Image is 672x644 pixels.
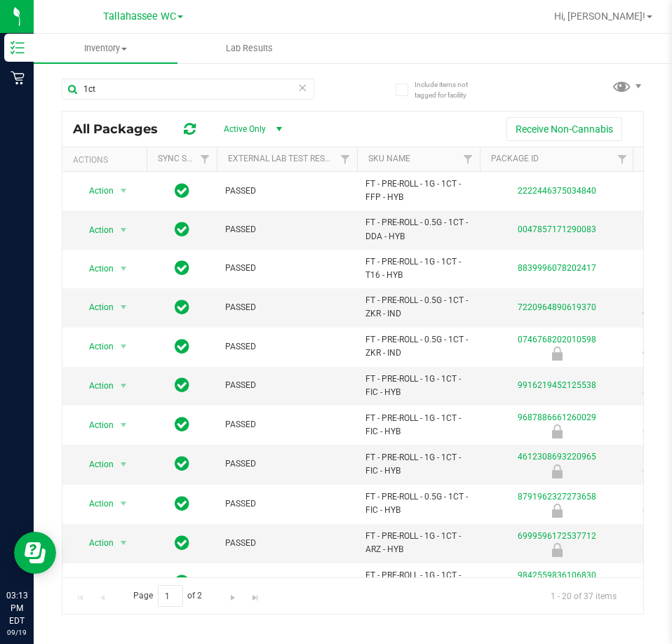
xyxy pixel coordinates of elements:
a: Inventory [34,34,177,63]
span: Action [76,259,114,279]
a: 2222446375034840 [518,186,596,196]
a: Go to the next page [223,585,243,604]
a: Filter [457,147,480,171]
span: select [115,376,133,396]
span: Action [76,573,114,593]
a: External Lab Test Result [228,154,338,163]
span: FT - PRE-ROLL - 1G - 1CT - FIC - HYB [365,451,471,478]
span: FT - PRE-ROLL - 0.5G - 1CT - FIC - HYB [365,490,471,517]
a: Sync Status [158,154,212,163]
span: PASSED [225,340,349,354]
span: In Sync [175,572,189,592]
span: FT - PRE-ROLL - 1G - 1CT - FIC - HYB [365,412,471,438]
a: 0047857171290083 [518,224,596,234]
span: Hi, [PERSON_NAME]! [554,11,645,22]
span: In Sync [175,258,189,278]
a: Filter [611,147,634,171]
span: Action [76,494,114,514]
span: Action [76,181,114,201]
span: PASSED [225,576,349,589]
span: select [115,220,133,240]
a: Filter [334,147,357,171]
span: PASSED [225,418,349,431]
span: FT - PRE-ROLL - 1G - 1CT - FFP - HYB [365,177,471,204]
a: Lab Results [177,34,321,63]
span: Action [76,297,114,317]
span: select [115,573,133,593]
span: select [115,494,133,514]
a: 4612308693220965 [518,452,596,462]
span: Tallahassee WC [103,11,176,22]
span: select [115,337,133,356]
span: FT - PRE-ROLL - 1G - 1CT - ARZ - HYB [365,530,471,556]
a: Go to the last page [245,585,265,604]
span: FT - PRE-ROLL - 1G - 1CT - T16 - HYB [365,255,471,282]
span: Action [76,337,114,356]
a: 9687886661260029 [518,412,596,422]
a: SKU Name [368,154,410,163]
span: PASSED [225,262,349,275]
span: Action [76,415,114,435]
span: In Sync [175,220,189,239]
p: 03:13 PM EDT [6,589,27,627]
span: Action [76,220,114,240]
span: FT - PRE-ROLL - 0.5G - 1CT - ZKR - IND [365,294,471,321]
div: Newly Received [478,424,636,438]
span: PASSED [225,185,349,198]
span: Include items not tagged for facility [415,79,485,100]
a: 6999596172537712 [518,531,596,541]
iframe: Resource center [14,532,56,574]
a: Package ID [491,154,539,163]
div: Newly Received [478,504,636,518]
span: select [115,181,133,201]
span: Page of 2 [121,585,214,607]
span: PASSED [225,379,349,392]
div: Newly Received [478,347,636,361]
a: 9916219452125538 [518,380,596,390]
span: In Sync [175,415,189,434]
a: 7220964890619370 [518,302,596,312]
span: PASSED [225,497,349,511]
span: Action [76,376,114,396]
div: Newly Received [478,543,636,557]
span: PASSED [225,537,349,550]
span: In Sync [175,454,189,474]
span: 1 - 20 of 37 items [539,585,628,606]
span: Clear [297,79,307,97]
span: In Sync [175,533,189,553]
span: In Sync [175,375,189,395]
span: select [115,455,133,474]
input: Search Package ID, Item Name, SKU, Lot or Part Number... [62,79,314,100]
span: PASSED [225,301,349,314]
span: FT - PRE-ROLL - 1G - 1CT - FIC - HYB [365,373,471,399]
span: select [115,415,133,435]
span: select [115,533,133,553]
span: select [115,259,133,279]
span: In Sync [175,297,189,317]
p: 09/19 [6,627,27,638]
span: All Packages [73,121,172,137]
inline-svg: Inventory [11,41,25,55]
a: 8839996078202417 [518,263,596,273]
inline-svg: Retail [11,71,25,85]
span: Action [76,533,114,553]
a: 8791962327273658 [518,492,596,502]
div: Actions [73,155,141,165]
button: Receive Non-Cannabis [506,117,622,141]
span: In Sync [175,494,189,514]
div: Newly Received [478,464,636,478]
a: 0746768202010598 [518,335,596,344]
span: Lab Results [207,42,292,55]
span: In Sync [175,181,189,201]
span: Action [76,455,114,474]
span: select [115,297,133,317]
a: Filter [194,147,217,171]
a: 9842559836106830 [518,570,596,580]
span: PASSED [225,457,349,471]
span: Inventory [34,42,177,55]
span: In Sync [175,337,189,356]
span: PASSED [225,223,349,236]
span: FT - PRE-ROLL - 0.5G - 1CT - DDA - HYB [365,216,471,243]
input: 1 [158,585,183,607]
span: FT - PRE-ROLL - 0.5G - 1CT - ZKR - IND [365,333,471,360]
